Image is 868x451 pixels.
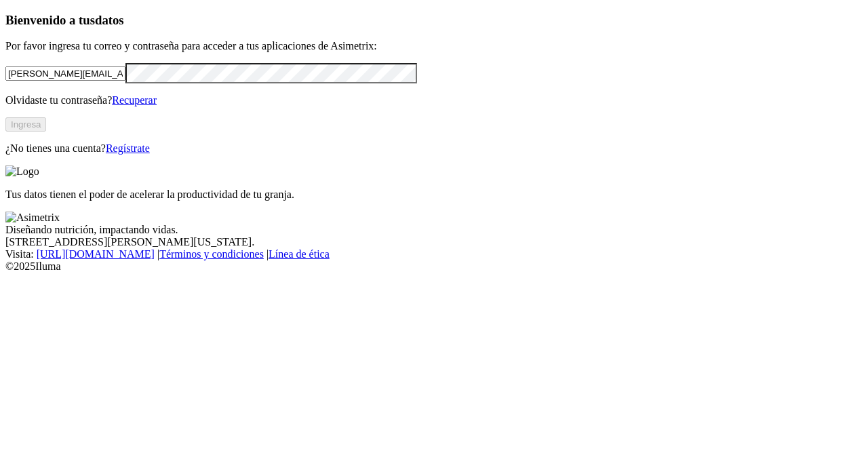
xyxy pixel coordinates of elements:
div: Diseñando nutrición, impactando vidas. [5,224,863,236]
a: Términos y condiciones [159,248,264,260]
div: © 2025 Iluma [5,260,863,273]
p: ¿No tienes una cuenta? [5,142,863,155]
div: Visita : | | [5,248,863,260]
p: Olvidaste tu contraseña? [5,94,863,106]
button: Ingresa [5,117,46,132]
a: [URL][DOMAIN_NAME] [37,248,155,260]
p: Por favor ingresa tu correo y contraseña para acceder a tus aplicaciones de Asimetrix: [5,40,863,52]
img: Asimetrix [5,212,60,224]
a: Regístrate [106,142,150,154]
span: datos [95,13,124,27]
a: Línea de ética [269,248,330,260]
p: Tus datos tienen el poder de acelerar la productividad de tu granja. [5,189,863,201]
h3: Bienvenido a tus [5,13,863,28]
div: [STREET_ADDRESS][PERSON_NAME][US_STATE]. [5,236,863,248]
input: Tu correo [5,66,125,81]
img: Logo [5,165,39,178]
a: Recuperar [112,94,157,106]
